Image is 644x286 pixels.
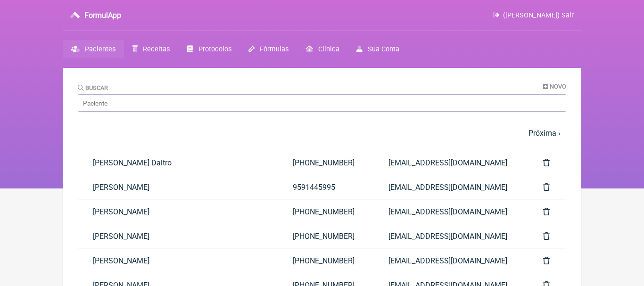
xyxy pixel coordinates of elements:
[84,11,121,20] h3: FormulApp
[260,45,289,53] span: Fórmulas
[373,151,528,175] a: [EMAIL_ADDRESS][DOMAIN_NAME]
[278,151,373,175] a: [PHONE_NUMBER]
[78,224,278,248] a: [PERSON_NAME]
[198,45,231,53] span: Protocolos
[278,224,373,248] a: [PHONE_NUMBER]
[178,40,239,58] a: Protocolos
[78,151,278,175] a: [PERSON_NAME] Daltro
[318,45,339,53] span: Clínica
[373,200,528,224] a: [EMAIL_ADDRESS][DOMAIN_NAME]
[373,224,528,248] a: [EMAIL_ADDRESS][DOMAIN_NAME]
[78,94,566,112] input: Paciente
[78,249,278,273] a: [PERSON_NAME]
[63,40,124,58] a: Pacientes
[368,45,399,53] span: Sua Conta
[143,45,170,53] span: Receitas
[373,175,528,199] a: [EMAIL_ADDRESS][DOMAIN_NAME]
[240,40,297,58] a: Fórmulas
[85,45,116,53] span: Pacientes
[78,84,108,91] label: Buscar
[278,200,373,224] a: [PHONE_NUMBER]
[78,123,566,143] nav: pager
[528,129,561,138] a: Próxima ›
[278,249,373,273] a: [PHONE_NUMBER]
[78,175,278,199] a: [PERSON_NAME]
[278,175,373,199] a: 9591445995
[550,83,566,90] span: Novo
[124,40,178,58] a: Receitas
[503,11,574,19] span: ([PERSON_NAME]) Sair
[348,40,408,58] a: Sua Conta
[297,40,348,58] a: Clínica
[78,200,278,224] a: [PERSON_NAME]
[543,83,566,90] a: Novo
[373,249,528,273] a: [EMAIL_ADDRESS][DOMAIN_NAME]
[493,11,574,19] a: ([PERSON_NAME]) Sair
